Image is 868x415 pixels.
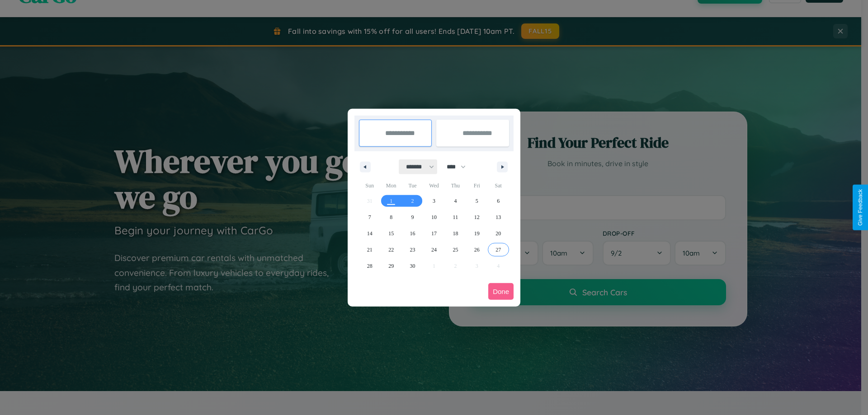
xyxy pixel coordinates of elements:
button: 23 [402,242,423,258]
span: 25 [453,242,458,258]
button: 6 [488,193,509,209]
span: 18 [453,225,458,242]
span: 27 [495,242,501,258]
button: 16 [402,225,423,242]
button: 9 [402,209,423,225]
button: 12 [466,209,487,225]
span: Sun [359,178,380,193]
button: Done [488,283,514,300]
button: 2 [402,193,423,209]
span: 2 [411,193,414,209]
span: Wed [423,178,444,193]
button: 25 [445,242,466,258]
button: 10 [423,209,444,225]
button: 3 [423,193,444,209]
button: 24 [423,242,444,258]
button: 1 [380,193,401,209]
span: 5 [476,193,478,209]
button: 27 [488,242,509,258]
button: 26 [466,242,487,258]
span: Sat [488,178,509,193]
span: 3 [433,193,435,209]
button: 8 [380,209,401,225]
span: 30 [410,258,415,274]
span: 10 [431,209,437,225]
button: 20 [488,225,509,242]
span: 19 [474,225,480,242]
span: Tue [402,178,423,193]
button: 7 [359,209,380,225]
span: 6 [497,193,500,209]
button: 17 [423,225,444,242]
button: 4 [445,193,466,209]
span: 17 [431,225,437,242]
span: 16 [410,225,415,242]
span: 28 [367,258,373,274]
button: 21 [359,242,380,258]
span: 26 [474,242,480,258]
button: 14 [359,225,380,242]
span: 11 [453,209,458,225]
button: 29 [380,258,401,274]
button: 30 [402,258,423,274]
span: Fri [466,178,487,193]
button: 19 [466,225,487,242]
button: 13 [488,209,509,225]
button: 22 [380,242,401,258]
button: 15 [380,225,401,242]
span: 29 [388,258,394,274]
span: 12 [474,209,480,225]
button: 18 [445,225,466,242]
span: 14 [367,225,373,242]
button: 28 [359,258,380,274]
span: 24 [431,242,437,258]
span: 8 [390,209,392,225]
span: 21 [367,242,373,258]
span: Thu [445,178,466,193]
span: Mon [380,178,401,193]
span: 23 [410,242,415,258]
span: 7 [368,209,371,225]
span: 22 [388,242,394,258]
span: 20 [495,225,501,242]
div: Give Feedback [857,189,863,226]
span: 15 [388,225,394,242]
span: 9 [411,209,414,225]
span: 4 [454,193,457,209]
span: 1 [390,193,392,209]
span: 13 [495,209,501,225]
button: 5 [466,193,487,209]
button: 11 [445,209,466,225]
